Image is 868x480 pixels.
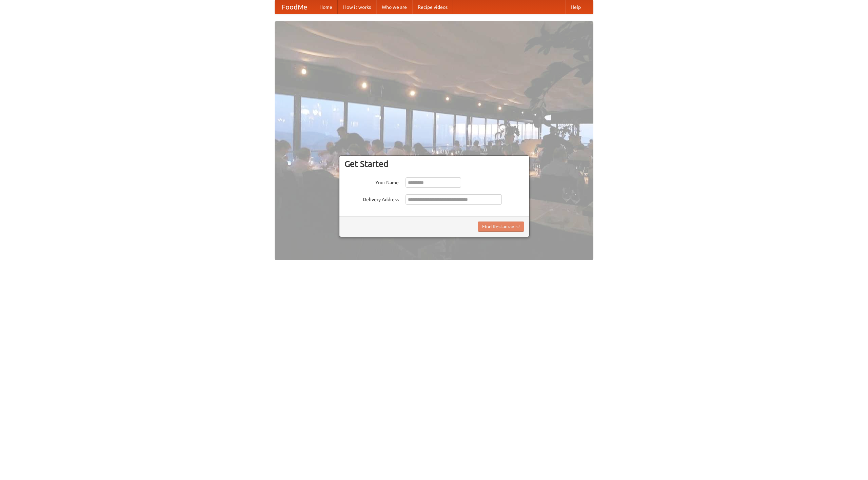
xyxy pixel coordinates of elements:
a: Home [314,0,338,14]
h3: Get Started [344,159,524,169]
label: Delivery Address [344,194,399,203]
button: Find Restaurants! [478,222,524,232]
a: Who we are [376,0,412,14]
label: Your Name [344,177,399,186]
a: Recipe videos [412,0,453,14]
a: How it works [338,0,376,14]
a: FoodMe [275,0,314,14]
a: Help [565,0,586,14]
